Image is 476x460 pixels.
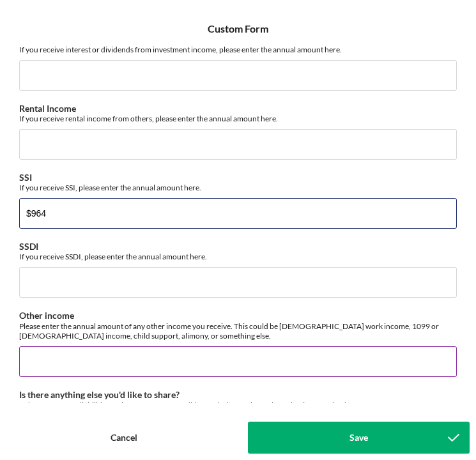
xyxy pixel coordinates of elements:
[19,310,74,321] label: Other income
[19,172,32,183] label: SSI
[349,422,368,454] div: Save
[19,400,457,410] div: If there are assets, liabilities, or income sources we did not ask about, please share that infor...
[19,252,457,261] div: If you receive SSDI, please enter the annual amount here.
[19,103,76,114] label: Rental Income
[6,422,242,454] button: Cancel
[111,422,137,454] div: Cancel
[19,389,180,400] label: Is there anything else you'd like to share?
[19,321,457,341] div: Please enter the annual amount of any other income you receive. This could be [DEMOGRAPHIC_DATA] ...
[19,183,457,192] div: If you receive SSI, please enter the annual amount here.
[248,422,470,454] button: Save
[19,114,457,123] div: If you receive rental income from others, please enter the annual amount here.
[19,34,95,45] label: Investment Income
[19,241,38,252] label: SSDI
[19,45,457,54] div: If you receive interest or dividends from investment income, please enter the annual amount here.
[208,23,268,34] h6: Custom Form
